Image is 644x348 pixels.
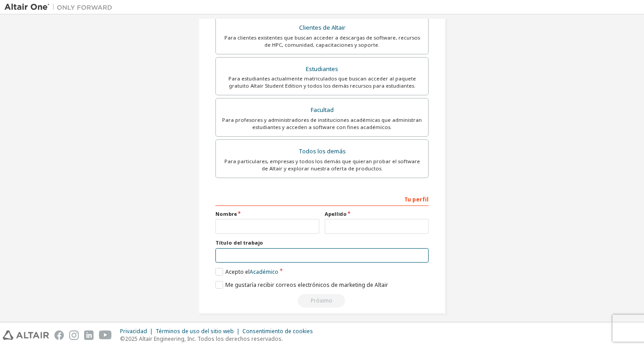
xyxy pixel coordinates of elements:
a: Académico [250,268,278,276]
img: Altair Uno [4,3,117,12]
div: Please wait while checking email ... [215,294,429,308]
img: instagram.svg [69,330,79,340]
label: Nombre [215,210,319,218]
p: © [120,335,318,343]
div: Para clientes existentes que buscan acceder a descargas de software, recursos de HPC, comunidad, ... [221,34,423,49]
font: 2025 Altair Engineering, Inc. Todos los derechos reservados. [125,335,283,343]
img: youtube.svg [99,330,112,340]
label: Apellido [325,210,429,218]
div: Para particulares, empresas y todos los demás que quieran probar el software de Altair y explorar... [221,158,423,172]
div: Para profesores y administradores de instituciones académicas que administran estudiantes y acced... [221,116,423,131]
div: Para estudiantes actualmente matriculados que buscan acceder al paquete gratuito Altair Student E... [221,75,423,89]
label: Me gustaría recibir correos electrónicos de marketing de Altair [215,281,388,289]
img: linkedin.svg [84,330,94,340]
div: Consentimiento de cookies [242,328,318,335]
div: Términos de uso del sitio web [156,328,242,335]
label: Acepto el [215,268,278,276]
div: Privacidad [120,328,156,335]
div: Estudiantes [221,63,423,76]
div: Facultad [221,104,423,116]
div: Clientes de Altair [221,22,423,34]
label: Título del trabajo [215,239,429,246]
div: Tu perfil [215,192,429,206]
img: altair_logo.svg [3,330,49,340]
img: facebook.svg [54,330,64,340]
div: Todos los demás [221,145,423,158]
